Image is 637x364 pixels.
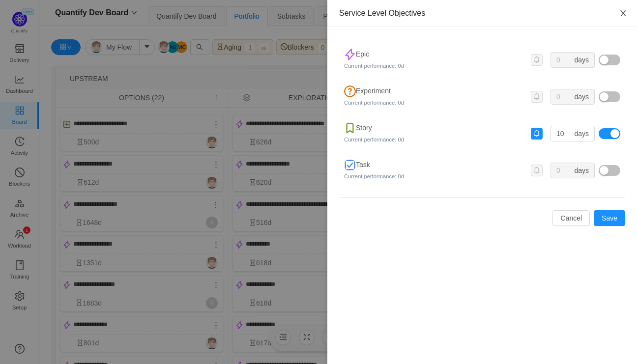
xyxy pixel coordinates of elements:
img: E [344,85,356,97]
span: Experiment [344,85,404,108]
i: icon: close [619,9,627,17]
img: T [344,159,356,171]
small: Current performance: 0d [344,100,404,106]
small: Current performance: 0d [344,137,404,142]
button: Cancel [552,210,590,226]
img: S [344,122,356,134]
div: Service Level Objectives [339,8,625,19]
button: Save [594,210,625,226]
span: Story [344,122,404,144]
small: Current performance: 0d [344,63,404,69]
button: icon: bell [531,128,543,140]
small: Current performance: 0d [344,173,404,179]
span: Epic [344,49,404,71]
span: Task [344,159,404,181]
img: E [344,49,356,60]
